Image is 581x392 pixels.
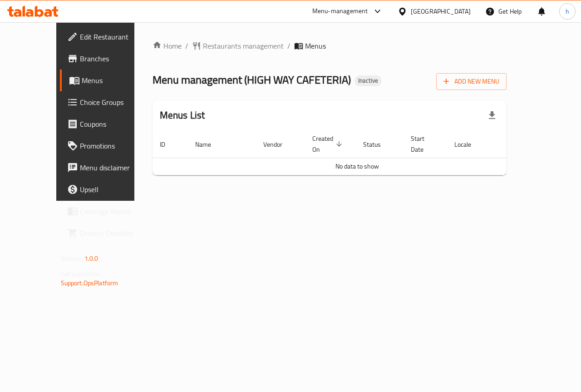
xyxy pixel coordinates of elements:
[80,140,146,151] span: Promotions
[153,40,182,51] a: Home
[60,222,153,244] a: Grocery Checklist
[82,75,146,86] span: Menus
[312,133,345,155] span: Created On
[61,277,118,289] a: Support.OpsPlatform
[80,119,146,129] span: Coupons
[411,6,471,16] div: [GEOGRAPHIC_DATA]
[80,162,146,173] span: Menu disclaimer
[312,6,368,17] div: Menu-management
[60,179,153,200] a: Upsell
[60,157,153,179] a: Menu disclaimer
[80,31,146,42] span: Edit Restaurant
[203,40,284,51] span: Restaurants management
[60,135,153,157] a: Promotions
[443,76,499,87] span: Add New Menu
[355,77,382,84] span: Inactive
[61,253,83,264] span: Version:
[80,228,146,238] span: Grocery Checklist
[287,40,290,51] li: /
[60,69,153,91] a: Menus
[363,139,393,150] span: Status
[153,130,562,175] table: enhanced table
[60,48,153,69] a: Branches
[61,268,103,280] span: Get support on:
[454,139,483,150] span: Locale
[153,40,507,51] nav: breadcrumb
[60,200,153,222] a: Coverage Report
[84,253,98,264] span: 1.0.0
[160,109,205,122] h2: Menus List
[80,184,146,195] span: Upsell
[481,104,503,126] div: Export file
[153,69,351,90] span: Menu management ( HIGH WAY CAFETERIA )
[335,160,379,172] span: No data to show
[192,40,284,51] a: Restaurants management
[411,133,436,155] span: Start Date
[195,139,223,150] span: Name
[355,75,382,86] div: Inactive
[60,91,153,113] a: Choice Groups
[80,53,146,64] span: Branches
[160,139,177,150] span: ID
[185,40,188,51] li: /
[305,40,326,51] span: Menus
[80,97,146,108] span: Choice Groups
[436,73,507,90] button: Add New Menu
[566,6,569,16] span: h
[494,130,562,158] th: Actions
[80,206,146,217] span: Coverage Report
[60,113,153,135] a: Coupons
[263,139,294,150] span: Vendor
[60,26,153,48] a: Edit Restaurant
